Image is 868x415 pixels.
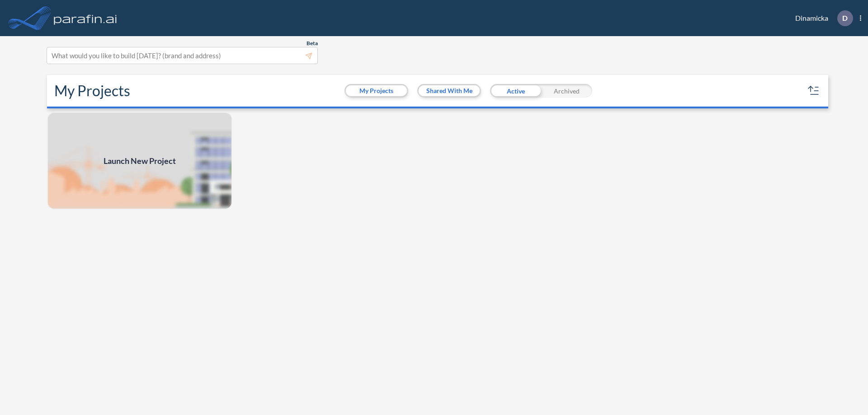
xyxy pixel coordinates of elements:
[307,40,318,47] span: Beta
[104,155,176,167] span: Launch New Project
[782,10,861,26] div: Dinamicka
[47,112,232,210] img: add
[54,82,130,99] h2: My Projects
[541,84,592,98] div: Archived
[807,84,821,98] button: sort
[490,84,541,98] div: Active
[842,14,848,22] p: D
[346,85,407,96] button: My Projects
[419,85,480,96] button: Shared With Me
[47,112,232,210] a: Launch New Project
[52,9,119,27] img: logo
